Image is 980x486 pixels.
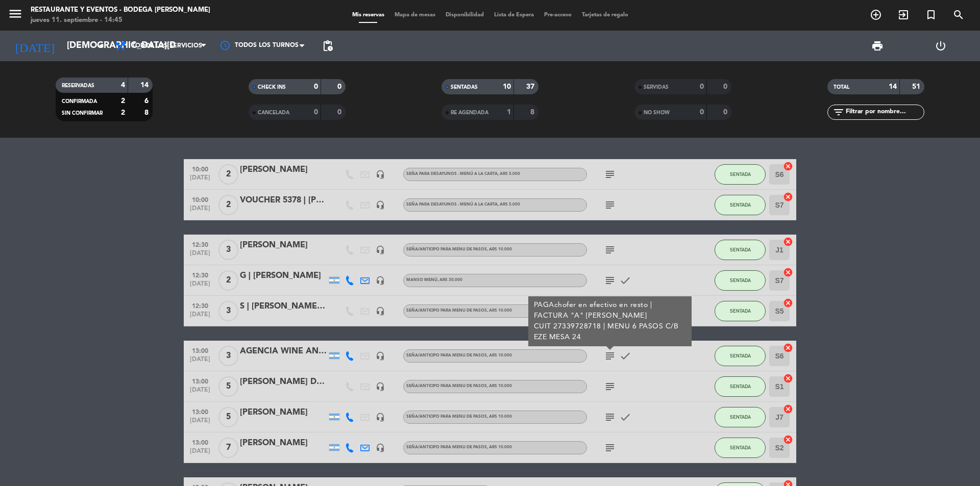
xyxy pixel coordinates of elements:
span: CANCELADA [258,110,289,115]
span: [DATE] [187,387,213,398]
span: SIN CONFIRMAR [62,111,103,116]
span: , ARS 5.000 [498,202,520,207]
i: subject [604,350,616,362]
i: headset_mic [376,170,385,179]
div: [PERSON_NAME] De [PERSON_NAME] [240,375,327,389]
span: [DATE] [187,250,213,262]
span: 13:00 [187,405,213,417]
strong: 0 [700,83,704,90]
strong: 37 [526,83,536,90]
span: Seña/anticipo para MENU DE PASOS [406,384,512,388]
span: Seña para DESAYUNOS - MENÚ A LA CARTA [406,172,520,176]
strong: 10 [503,83,511,90]
i: exit_to_app [897,9,910,21]
button: SENTADA [715,407,766,427]
i: cancel [783,161,793,171]
i: menu [8,6,23,21]
span: MANSO MENÚ [406,278,462,282]
button: SENTADA [715,195,766,215]
i: subject [604,380,616,393]
span: SENTADA [730,171,751,177]
span: CONFIRMADA [62,99,97,104]
button: SENTADA [715,376,766,397]
i: subject [604,411,616,423]
div: [PERSON_NAME] [240,437,327,450]
i: arrow_drop_down [95,40,107,52]
i: cancel [783,404,793,414]
i: cancel [783,298,793,308]
span: 5 [218,376,238,397]
span: SENTADA [730,277,751,283]
button: SENTADA [715,438,766,458]
i: cancel [783,267,793,277]
i: power_settings_new [935,40,947,52]
i: subject [604,168,616,181]
button: SENTADA [715,270,766,291]
i: headset_mic [376,382,385,391]
span: Mapa de mesas [389,12,440,18]
span: 2 [218,195,238,215]
i: headset_mic [376,351,385,361]
i: turned_in_not [925,9,937,21]
span: SENTADA [730,414,751,420]
span: 12:30 [187,238,213,250]
span: RESERVADAS [62,83,94,88]
i: headset_mic [376,413,385,422]
span: Seña/anticipo para MENU DE PASOS [406,445,512,449]
span: SENTADA [730,353,751,359]
strong: 0 [314,83,318,90]
span: Seña/anticipo para MENU DE PASOS [406,353,512,357]
button: menu [8,6,23,25]
span: Disponibilidad [440,12,489,18]
strong: 6 [144,97,151,105]
span: SENTADA [730,247,751,252]
span: Seña para DESAYUNOS - MENÚ A LA CARTA [406,202,520,207]
span: SERVIDAS [644,85,669,90]
strong: 8 [144,109,151,116]
button: SENTADA [715,164,766,185]
span: [DATE] [187,205,213,217]
div: LOG OUT [909,31,972,61]
span: 13:00 [187,344,213,356]
span: 5 [218,407,238,427]
div: [PERSON_NAME] [240,406,327,419]
i: [DATE] [8,35,62,57]
i: cancel [783,434,793,445]
strong: 0 [337,109,344,116]
i: cancel [783,343,793,353]
span: 3 [218,240,238,260]
i: headset_mic [376,245,385,254]
strong: 0 [723,83,729,90]
i: headset_mic [376,200,385,210]
span: [DATE] [187,356,213,368]
span: Seña/anticipo para MENU DE PASOS [406,247,512,251]
span: SENTADA [730,202,751,208]
span: , ARS 10.000 [487,445,512,449]
strong: 0 [314,109,318,116]
span: 3 [218,301,238,321]
span: 12:30 [187,299,213,311]
span: 12:30 [187,269,213,280]
span: Mis reservas [347,12,389,18]
i: cancel [783,192,793,202]
div: S | [PERSON_NAME] | witralen [240,300,327,313]
button: SENTADA [715,240,766,260]
strong: 0 [700,109,704,116]
button: SENTADA [715,301,766,321]
span: Todos los servicios [132,42,202,49]
span: 10:00 [187,193,213,205]
span: , ARS 10.000 [487,353,512,357]
i: filter_list [832,106,845,118]
strong: 2 [121,97,125,105]
span: 2 [218,270,238,291]
span: Seña/anticipo para MENU DE PASOS [406,415,512,419]
button: SENTADA [715,346,766,366]
strong: 14 [889,83,897,90]
i: headset_mic [376,306,385,316]
i: headset_mic [376,276,385,285]
span: 13:00 [187,375,213,387]
span: 2 [218,164,238,185]
i: cancel [783,237,793,247]
span: , ARS 10.000 [487,415,512,419]
div: [PERSON_NAME] [240,239,327,252]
